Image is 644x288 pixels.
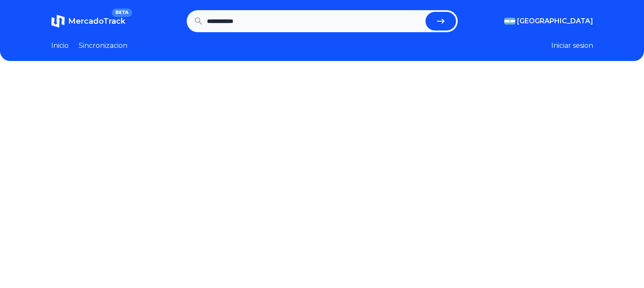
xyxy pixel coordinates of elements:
[51,41,69,51] a: Inicio
[79,41,127,51] a: Sincronizacion
[51,14,65,28] img: MercadoTrack
[517,16,593,26] span: [GEOGRAPHIC_DATA]
[504,18,515,25] img: Argentina
[112,8,132,17] span: BETA
[504,16,593,26] button: [GEOGRAPHIC_DATA]
[551,41,593,51] button: Iniciar sesion
[68,17,125,26] span: MercadoTrack
[51,14,125,28] a: MercadoTrackBETA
